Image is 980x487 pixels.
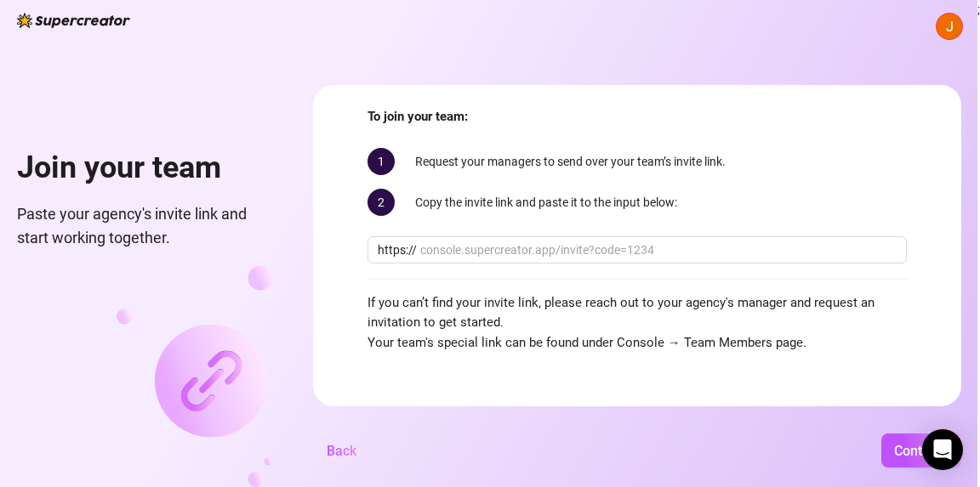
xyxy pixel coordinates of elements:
button: Back [313,433,370,467]
span: Back [327,443,356,459]
img: logo [17,13,130,28]
div: Request your managers to send over your team’s invite link. [367,148,907,175]
button: Continue [881,433,961,467]
span: 1 [367,148,395,175]
div: Open Intercom Messenger [922,429,963,470]
span: Paste your agency's invite link and start working together. [17,202,272,251]
span: Continue [894,443,949,459]
span: https:// [378,241,417,259]
strong: To join your team: [367,109,468,124]
span: If you can’t find your invite link, please reach out to your agency's manager and request an invi... [367,293,907,354]
h1: Join your team [17,150,272,187]
input: console.supercreator.app/invite?code=1234 [420,241,897,259]
img: ACg8ocLG7UaJZ2Q3bT-pae7LPmjNxch_JP98OEQk6r2uwM_um14vUw=s96-c [937,14,962,39]
div: Copy the invite link and paste it to the input below: [367,189,907,216]
span: 2 [367,189,395,216]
